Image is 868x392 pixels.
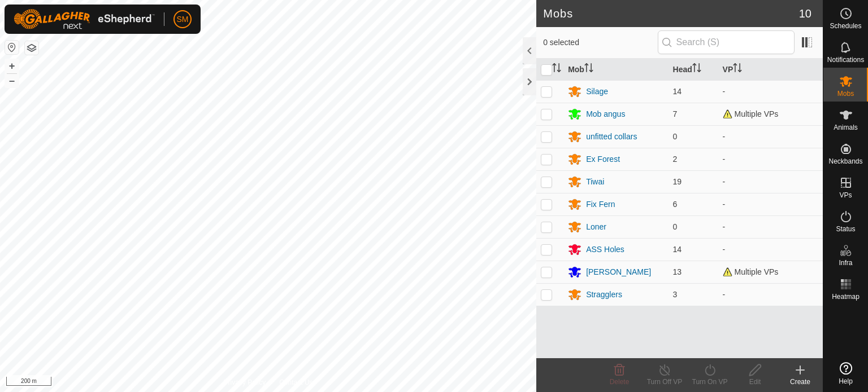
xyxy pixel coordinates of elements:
span: Help [839,378,853,385]
div: Turn Off VP [642,377,687,387]
span: Neckbands [828,158,862,165]
span: SM [177,14,189,25]
span: Schedules [830,23,861,29]
span: Infra [839,259,852,266]
div: unfitted collars [586,131,637,143]
button: – [5,74,19,87]
div: Stragglers [586,289,622,301]
div: Tiwai [586,176,604,188]
a: Privacy Policy [224,377,266,387]
div: Turn On VP [687,377,732,387]
span: VPs [839,192,852,199]
span: 0 selected [543,37,657,49]
input: Search (S) [658,30,795,54]
div: ASS Holes [586,244,624,256]
td: - [718,283,823,306]
span: Status [836,226,855,232]
span: Animals [834,124,858,131]
p-sorticon: Activate to sort [584,65,593,74]
span: 14 [673,87,682,96]
span: 7 [673,109,678,118]
div: Mob angus [586,108,625,120]
span: 6 [673,200,678,209]
span: 0 [673,132,678,141]
div: Ex Forest [586,153,620,165]
a: Help [823,358,868,389]
td: - [718,80,823,103]
img: Gallagher Logo [14,9,155,29]
span: Multiple VPs [723,109,779,118]
td: - [718,215,823,238]
span: Notifications [827,56,864,63]
div: Edit [732,377,778,387]
p-sorticon: Activate to sort [552,65,561,74]
span: 13 [673,267,682,276]
span: 2 [673,155,678,164]
span: Heatmap [832,293,860,300]
td: - [718,148,823,170]
span: Mobs [837,90,854,97]
p-sorticon: Activate to sort [692,65,701,74]
td: - [718,193,823,215]
a: Contact Us [279,377,313,387]
span: 10 [799,5,811,22]
span: 0 [673,222,678,231]
span: Multiple VPs [723,267,779,276]
div: [PERSON_NAME] [586,266,651,278]
h2: Mobs [543,7,799,20]
button: + [5,59,19,73]
th: Head [669,59,718,81]
span: Delete [610,378,630,386]
span: 19 [673,177,682,186]
th: Mob [563,59,668,81]
td: - [718,238,823,261]
div: Loner [586,221,606,233]
p-sorticon: Activate to sort [733,65,742,74]
button: Map Layers [25,41,38,55]
button: Reset Map [5,41,19,54]
th: VP [718,59,823,81]
td: - [718,125,823,148]
div: Fix Fern [586,199,615,210]
div: Silage [586,86,608,98]
div: Create [778,377,823,387]
span: 3 [673,290,678,299]
span: 14 [673,245,682,254]
td: - [718,170,823,193]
